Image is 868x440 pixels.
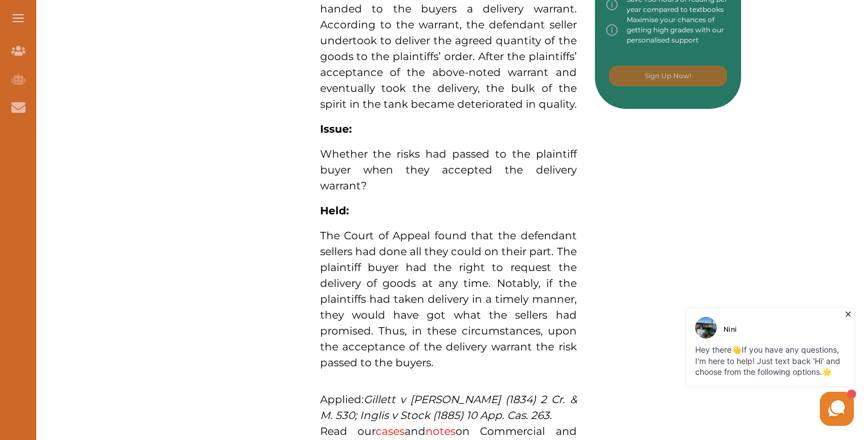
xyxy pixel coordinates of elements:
p: Sign Up Now! [645,71,691,81]
span: Whether the risks had passed to the plaintiff buyer when they accepted the delivery warrant? [320,147,577,192]
iframe: Reviews Badge Ribbon Widget [609,154,824,181]
iframe: HelpCrunch [596,306,857,429]
span: Applied: [320,393,577,422]
a: notes [426,425,456,438]
img: info-img [606,15,618,45]
strong: Issue: [320,122,352,136]
div: Maximise your chances of getting high grades with our personalised support [606,15,730,45]
span: The Court of Appeal found that the defendant sellers had done all they could on their part. The p... [320,229,577,369]
strong: Held: [320,204,349,217]
button: [object Object] [609,66,727,86]
a: cases [376,425,405,438]
em: Gillett v [PERSON_NAME] (1834) 2 Cr. & M. 530; Inglis v Stock (1885) 10 App. Cas. 263. [320,393,577,422]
